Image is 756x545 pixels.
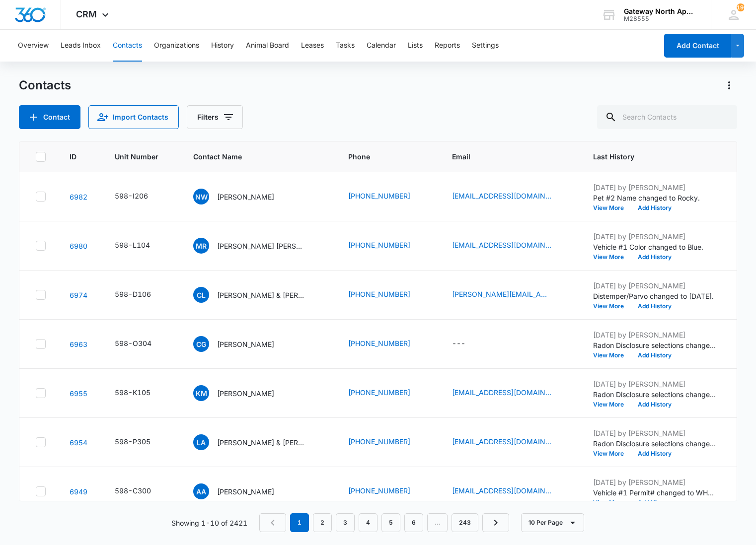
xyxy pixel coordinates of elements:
[193,483,209,499] span: AA
[70,487,87,496] a: Navigate to contact details page for Antonio Alire
[593,438,717,449] p: Radon Disclosure selections changed; Form Signed was added.
[593,451,631,457] button: View More
[193,434,324,450] div: Contact Name - Luis Avila & Frida G Gordillo Galvan - Select to Edit Field
[217,241,306,251] p: [PERSON_NAME] [PERSON_NAME]
[452,191,551,201] a: [EMAIL_ADDRESS][DOMAIN_NAME]
[593,500,631,506] button: View More
[348,151,414,162] span: Phone
[115,485,151,496] div: 598-C300
[593,193,717,203] p: Pet #2 Name changed to Rocky.
[217,192,274,202] p: [PERSON_NAME]
[217,388,274,399] p: [PERSON_NAME]
[597,105,737,129] input: Search Contacts
[19,78,71,93] h1: Contacts
[452,513,478,532] a: Page 243
[115,240,150,250] div: 598-L104
[631,205,679,211] button: Add History
[593,254,631,260] button: View More
[18,30,49,62] button: Overview
[404,513,423,532] a: Page 6
[664,34,731,58] button: Add Contact
[115,289,169,301] div: Unit Number - 598-D106 - Select to Edit Field
[154,30,199,62] button: Organizations
[593,303,631,309] button: View More
[348,338,410,348] a: [PHONE_NUMBER]
[88,105,179,129] button: Import Contacts
[70,340,87,348] a: Navigate to contact details page for Claudia Gomez
[115,387,168,399] div: Unit Number - 598-K105 - Select to Edit Field
[70,193,87,201] a: Navigate to contact details page for Nadia Watson
[193,151,310,162] span: Contact Name
[113,30,142,62] button: Contacts
[217,486,274,497] p: [PERSON_NAME]
[452,387,569,399] div: Email - karimurawski000@gmail.com - Select to Edit Field
[193,189,209,204] span: NW
[193,483,292,499] div: Contact Name - Antonio Alire - Select to Edit Field
[348,338,428,350] div: Phone - (954) 348-1903 - Select to Edit Field
[624,15,696,22] div: account id
[348,289,410,299] a: [PHONE_NUMBER]
[721,77,737,93] button: Actions
[193,434,209,450] span: LA
[348,289,428,301] div: Phone - (720) 438-5770 - Select to Edit Field
[348,191,428,203] div: Phone - (772) 559-4135 - Select to Edit Field
[452,289,551,299] a: [PERSON_NAME][EMAIL_ADDRESS][DOMAIN_NAME]
[348,240,410,250] a: [PHONE_NUMBER]
[593,231,717,242] p: [DATE] by [PERSON_NAME]
[452,240,569,252] div: Email - mrgilley.123@gmail.com - Select to Edit Field
[246,30,289,62] button: Animal Board
[408,30,423,62] button: Lists
[193,336,292,352] div: Contact Name - Claudia Gomez - Select to Edit Field
[193,287,209,303] span: CL
[115,191,148,201] div: 598-I206
[187,105,243,129] button: Filters
[290,513,309,532] em: 1
[593,182,717,193] p: [DATE] by [PERSON_NAME]
[70,438,87,447] a: Navigate to contact details page for Luis Avila & Frida G Gordillo Galvan
[348,387,428,399] div: Phone - (303) 746-8309 - Select to Edit Field
[336,30,355,62] button: Tasks
[593,205,631,211] button: View More
[631,500,679,506] button: Add History
[631,303,679,309] button: Add History
[452,387,551,398] a: [EMAIL_ADDRESS][DOMAIN_NAME]
[593,402,631,408] button: View More
[452,191,569,203] div: Email - nadiawatson91@gmail.com - Select to Edit Field
[348,191,410,201] a: [PHONE_NUMBER]
[193,287,324,303] div: Contact Name - Corey Little & William C. Little - Select to Edit Field
[171,518,247,528] p: Showing 1-10 of 2421
[115,338,151,348] div: 598-O304
[593,340,717,350] p: Radon Disclosure selections changed; Form Signed was added.
[359,513,378,532] a: Page 4
[593,477,717,487] p: [DATE] by [PERSON_NAME]
[348,436,410,447] a: [PHONE_NUMBER]
[348,485,428,497] div: Phone - (303) 525-0103 - Select to Edit Field
[217,339,274,349] p: [PERSON_NAME]
[76,9,97,19] span: CRM
[193,238,209,254] span: MR
[452,240,551,250] a: [EMAIL_ADDRESS][DOMAIN_NAME]
[452,151,555,162] span: Email
[115,289,151,299] div: 598-D106
[70,242,87,250] a: Navigate to contact details page for Michael Ryan Gilley
[521,513,584,532] button: 10 Per Page
[593,487,717,498] p: Vehicle #1 Permit# changed to WH-3101.
[61,30,101,62] button: Leads Inbox
[211,30,234,62] button: History
[624,7,696,15] div: account name
[193,385,209,401] span: KM
[472,30,499,62] button: Settings
[217,437,306,448] p: [PERSON_NAME] & [PERSON_NAME] [PERSON_NAME]
[452,289,569,301] div: Email - corey.little210@yahoo.com - Select to Edit Field
[452,485,551,496] a: [EMAIL_ADDRESS][DOMAIN_NAME]
[115,387,151,398] div: 598-K105
[367,30,396,62] button: Calendar
[737,3,745,11] span: 190
[593,352,631,358] button: View More
[70,389,87,398] a: Navigate to contact details page for Kari Murawski
[19,105,80,129] button: Add Contact
[737,3,745,11] div: notifications count
[217,290,306,300] p: [PERSON_NAME] & [PERSON_NAME]
[115,191,166,203] div: Unit Number - 598-I206 - Select to Edit Field
[593,428,717,438] p: [DATE] by [PERSON_NAME]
